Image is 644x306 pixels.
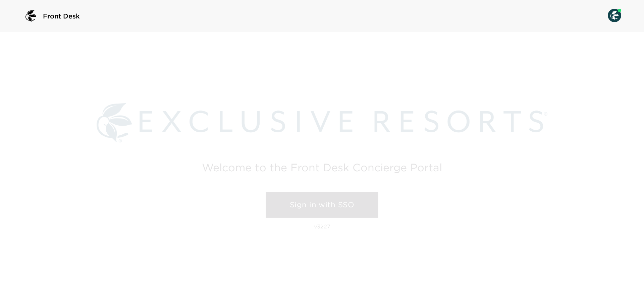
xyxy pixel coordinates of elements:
[43,11,80,21] span: Front Desk
[608,9,621,22] img: User
[314,223,330,230] p: v3227
[202,162,442,173] h2: Welcome to the Front Desk Concierge Portal
[97,103,547,142] img: Exclusive Resorts logo
[23,8,39,24] img: logo
[266,192,378,218] a: Sign in with SSO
